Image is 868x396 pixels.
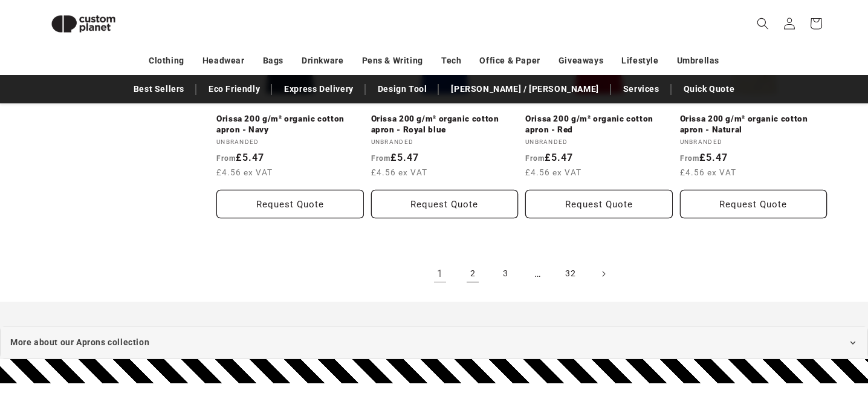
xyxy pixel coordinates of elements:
img: Custom Planet [41,5,126,43]
a: Clothing [149,50,184,71]
nav: Pagination [216,261,827,287]
button: Request Quote [371,190,519,218]
a: Page 32 [557,261,584,287]
a: Tech [441,50,461,71]
a: Page 2 [459,261,486,287]
a: Orissa 200 g/m² organic cotton apron - Royal blue [371,114,519,135]
a: Umbrellas [677,50,719,71]
button: Request Quote [216,190,364,218]
a: Orissa 200 g/m² organic cotton apron - Red [525,114,673,135]
button: Request Quote [525,190,673,218]
a: Drinkware [302,50,343,71]
a: Bags [263,50,283,71]
a: Page 3 [492,261,519,287]
a: Lifestyle [621,50,658,71]
div: Widget chat [661,265,868,396]
a: Express Delivery [278,79,360,100]
a: Pens & Writing [362,50,423,71]
span: … [525,261,551,287]
a: Giveaways [559,50,603,71]
a: [PERSON_NAME] / [PERSON_NAME] [445,79,604,100]
summary: Search [750,10,776,37]
span: More about our Aprons collection [10,335,149,350]
a: Best Sellers [128,79,190,100]
a: Eco Friendly [202,79,266,100]
a: Services [617,79,666,100]
button: Request Quote [680,190,828,218]
a: Design Tool [372,79,433,100]
a: Next page [590,261,617,287]
a: Headwear [202,50,245,71]
a: Office & Paper [479,50,540,71]
a: Quick Quote [678,79,741,100]
iframe: Chat Widget [661,265,868,396]
a: Orissa 200 g/m² organic cotton apron - Natural [680,114,828,135]
a: Page 1 [427,261,453,287]
a: Orissa 200 g/m² organic cotton apron - Navy [216,114,364,135]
